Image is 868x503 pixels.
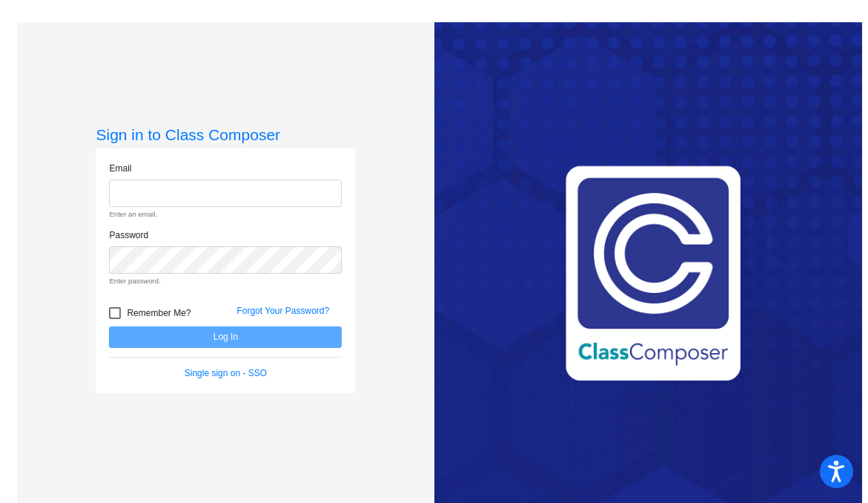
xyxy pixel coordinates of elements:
[185,368,267,378] a: Single sign on - SSO
[96,125,355,144] h3: Sign in to Class Composer
[127,304,191,322] span: Remember Me?
[109,209,342,220] small: Enter an email.
[109,162,131,175] label: Email
[109,326,342,348] button: Log In
[236,306,329,316] a: Forgot Your Password?
[109,229,148,242] label: Password
[109,276,342,286] small: Enter password.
